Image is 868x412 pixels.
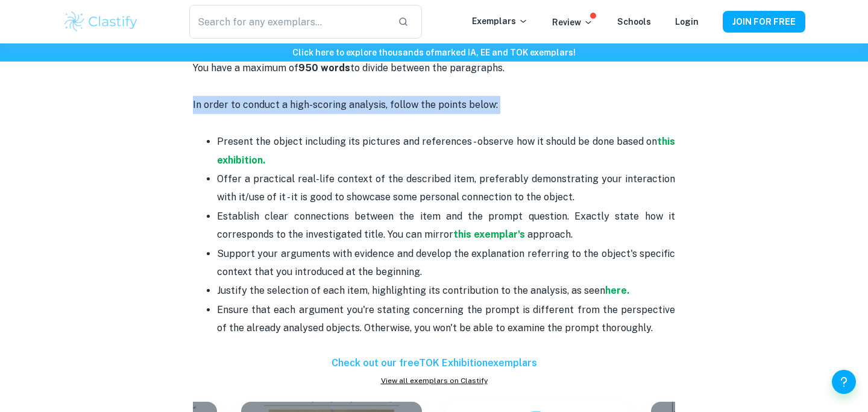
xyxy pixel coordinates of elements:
p: Support your arguments with evidence and develop the explanation referring to the object's specif... [217,245,675,282]
strong: this exemplar's [453,229,525,240]
strong: 950 words [298,62,350,74]
p: In order to conduct a high-scoring analysis, follow the points below: [193,96,675,133]
a: this exemplar's [453,229,527,240]
h6: Click here to explore thousands of marked IA, EE and TOK exemplars ! [2,46,866,59]
input: Search for any exemplars... [189,5,388,39]
p: Present the object including its pictures and references - observe how it should be done based on [217,133,675,170]
button: JOIN FOR FREE [723,11,805,33]
p: Offer a practical real-life context of the described item, preferably demonstrating your interact... [217,170,675,207]
button: Help and Feedback [832,370,856,394]
p: Justify the selection of each item, highlighting its contribution to the analysis, as seen [217,282,675,300]
p: Review [552,16,593,29]
a: Schools [617,17,651,27]
h6: Check out our free TOK Exhibition exemplars [193,356,675,370]
p: Establish clear connections between the item and the prompt question. Exactly state how it corres... [217,208,675,244]
a: this exhibition. [217,136,675,165]
p: Exemplars [472,14,528,28]
a: here. [605,285,629,296]
p: Ensure that each argument you're stating concerning the prompt is different from the perspective ... [217,301,675,338]
a: View all exemplars on Clastify [193,375,675,386]
a: Login [675,17,699,27]
img: Clastify logo [63,10,139,34]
